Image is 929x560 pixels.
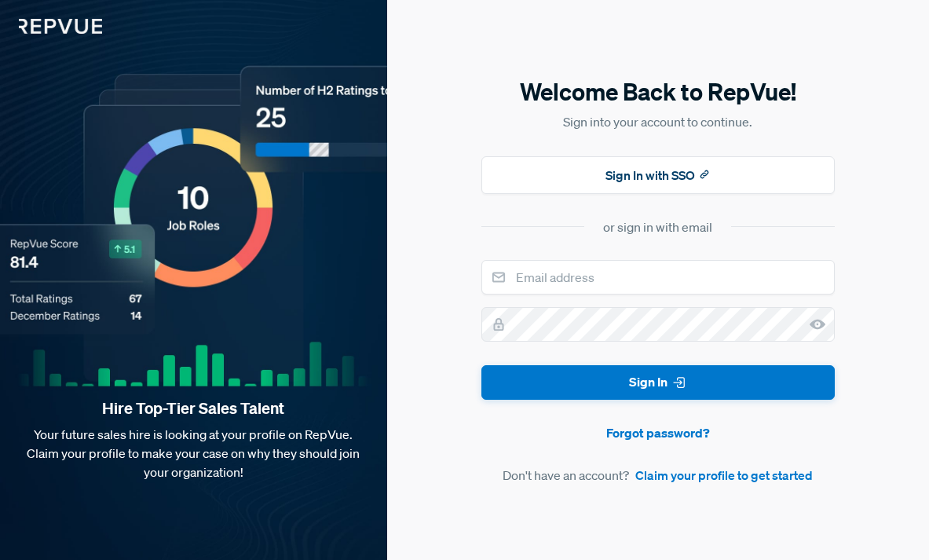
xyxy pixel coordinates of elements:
[481,423,835,442] a: Forgot password?
[635,466,813,485] a: Claim your profile to get started
[481,112,835,131] p: Sign into your account to continue.
[481,365,835,401] button: Sign In
[481,260,835,295] input: Email address
[481,75,835,108] h5: Welcome Back to RepVue!
[481,466,835,485] article: Don't have an account?
[25,425,362,481] p: Your future sales hire is looking at your profile on RepVue. Claim your profile to make your case...
[603,218,712,236] div: or sign in with email
[481,156,835,194] button: Sign In with SSO
[25,398,362,419] strong: Hire Top-Tier Sales Talent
